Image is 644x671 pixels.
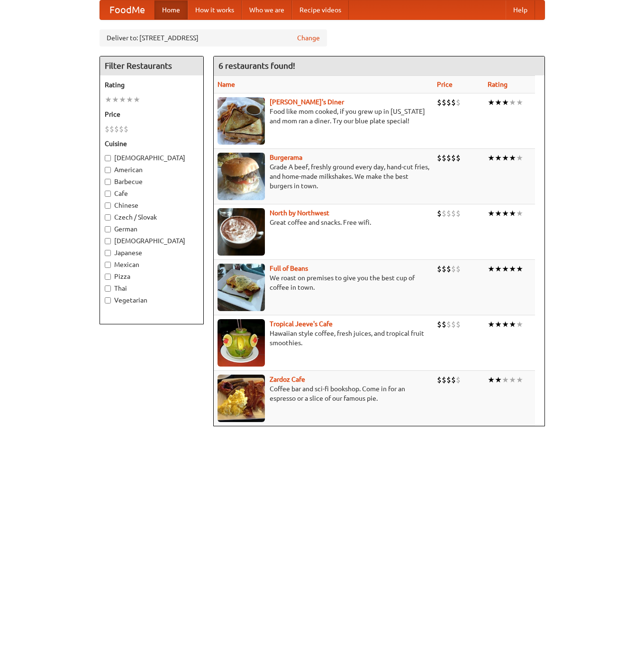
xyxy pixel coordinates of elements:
[124,124,128,134] li: $
[488,97,495,108] li: ★
[105,155,111,161] input: [DEMOGRAPHIC_DATA]
[502,319,509,330] li: ★
[105,165,199,175] label: American
[105,202,111,209] input: Chinese
[495,375,502,385] li: ★
[516,153,523,163] li: ★
[451,208,456,219] li: $
[100,56,203,75] h4: Filter Restaurants
[509,97,516,108] li: ★
[516,264,523,274] li: ★
[270,265,308,272] b: Full of Beans
[218,329,429,348] p: Hawaiian style coffee, fresh juices, and tropical fruit smoothies.
[218,264,265,311] img: beans.jpg
[442,97,446,108] li: $
[188,0,242,19] a: How it works
[509,319,516,330] li: ★
[442,319,446,330] li: $
[105,124,109,134] li: $
[437,97,442,108] li: $
[502,208,509,219] li: ★
[105,177,199,186] label: Barbecue
[218,319,265,367] img: jeeves.jpg
[105,201,199,210] label: Chinese
[506,0,535,19] a: Help
[442,375,446,385] li: $
[516,208,523,219] li: ★
[218,107,429,126] p: Food like mom cooked, if you grew up in [US_STATE] and mom ran a diner. Try our blue plate special!
[446,97,451,108] li: $
[218,375,265,422] img: zardoz.jpg
[509,375,516,385] li: ★
[456,375,461,385] li: $
[100,29,327,46] div: Deliver to: [STREET_ADDRESS]
[218,162,429,191] p: Grade A beef, freshly ground every day, hand-cut fries, and home-made milkshakes. We make the bes...
[442,208,446,219] li: $
[105,167,111,173] input: American
[488,264,495,274] li: ★
[105,191,111,197] input: Cafe
[446,375,451,385] li: $
[218,208,265,256] img: north.jpg
[509,264,516,274] li: ★
[488,375,495,385] li: ★
[105,153,199,163] label: [DEMOGRAPHIC_DATA]
[446,264,451,274] li: $
[437,264,442,274] li: $
[105,110,199,119] h5: Price
[105,274,111,280] input: Pizza
[437,319,442,330] li: $
[105,295,199,305] label: Vegetarian
[105,179,111,185] input: Barbecue
[133,94,140,105] li: ★
[105,139,199,148] h5: Cuisine
[446,208,451,219] li: $
[218,81,235,88] a: Name
[509,208,516,219] li: ★
[112,94,119,105] li: ★
[488,153,495,163] li: ★
[437,208,442,219] li: $
[451,319,456,330] li: $
[446,319,451,330] li: $
[502,264,509,274] li: ★
[451,153,456,163] li: $
[516,375,523,385] li: ★
[451,375,456,385] li: $
[100,0,154,19] a: FoodMe
[451,264,456,274] li: $
[105,94,112,105] li: ★
[218,273,429,292] p: We roast on premises to give you the best cup of coffee in town.
[109,124,114,134] li: $
[105,214,111,221] input: Czech / Slovak
[270,154,302,161] a: Burgerama
[442,264,446,274] li: $
[437,375,442,385] li: $
[270,376,305,383] a: Zardoz Cafe
[456,264,461,274] li: $
[270,320,333,328] a: Tropical Jeeve's Cafe
[105,260,199,269] label: Mexican
[502,97,509,108] li: ★
[495,264,502,274] li: ★
[456,208,461,219] li: $
[270,209,329,217] b: North by Northwest
[105,262,111,268] input: Mexican
[105,272,199,281] label: Pizza
[105,285,111,292] input: Thai
[270,98,344,106] a: [PERSON_NAME]'s Diner
[456,97,461,108] li: $
[105,236,199,246] label: [DEMOGRAPHIC_DATA]
[105,224,199,234] label: German
[105,226,111,232] input: German
[495,319,502,330] li: ★
[105,80,199,90] h5: Rating
[495,208,502,219] li: ★
[105,238,111,244] input: [DEMOGRAPHIC_DATA]
[456,153,461,163] li: $
[114,124,119,134] li: $
[154,0,188,19] a: Home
